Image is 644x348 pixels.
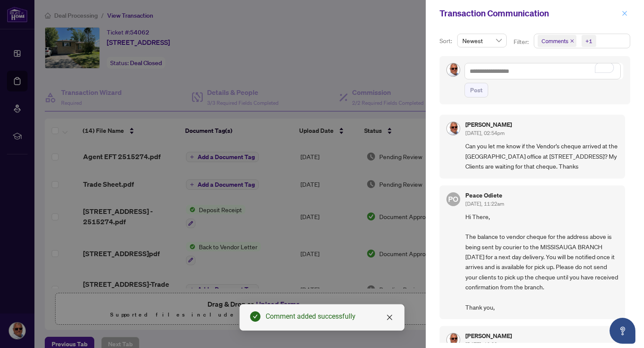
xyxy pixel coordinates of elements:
[610,318,635,344] button: Open asap
[465,130,505,136] span: [DATE], 02:54pm
[622,10,628,16] span: close
[465,201,504,207] span: [DATE], 11:22am
[386,314,393,321] span: close
[465,212,618,313] span: Hi There, The balance to vendor cheque for the address above is being sent by courier to the MISS...
[465,333,512,339] h5: [PERSON_NAME]
[462,34,502,47] span: Newest
[585,37,592,45] div: +1
[538,35,576,47] span: Comments
[447,333,460,346] img: Profile Icon
[385,313,394,322] a: Close
[465,192,504,198] h5: Peace Odiete
[465,141,618,171] span: Can you let me know if the Vendor's cheque arrived at the [GEOGRAPHIC_DATA] office at [STREET_ADD...
[440,36,454,46] p: Sort:
[250,311,260,322] span: check-circle
[266,311,394,322] div: Comment added successfully
[447,63,460,76] img: Profile Icon
[464,63,621,79] textarea: To enrich screen reader interactions, please activate Accessibility in Grammarly extension settings
[448,193,458,205] span: PO
[542,37,568,45] span: Comments
[447,122,460,135] img: Profile Icon
[514,37,530,47] p: Filter:
[465,341,504,348] span: [DATE], 10:29am
[464,83,488,97] button: Post
[570,39,574,43] span: close
[465,122,512,128] h5: [PERSON_NAME]
[440,7,619,20] div: Transaction Communication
